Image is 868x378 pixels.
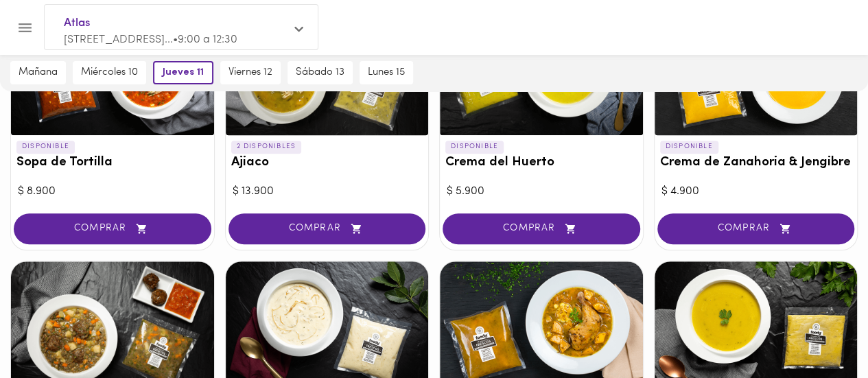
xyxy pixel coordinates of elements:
div: $ 4.900 [661,184,851,200]
span: COMPRAR [246,223,409,235]
p: 2 DISPONIBLES [231,141,302,153]
div: $ 5.900 [447,184,636,200]
button: lunes 15 [360,61,413,84]
span: COMPRAR [31,223,194,235]
span: mañana [19,67,58,79]
span: miércoles 10 [81,67,138,79]
span: jueves 11 [163,67,204,79]
span: Atlas [64,14,285,32]
button: COMPRAR [443,213,640,244]
div: $ 8.900 [18,184,207,200]
h3: Sopa de Tortilla [16,156,209,170]
button: sábado 13 [288,61,353,84]
button: viernes 12 [220,61,281,84]
span: [STREET_ADDRESS]... • 9:00 a 12:30 [64,34,237,45]
p: DISPONIBLE [16,141,75,153]
span: viernes 12 [228,67,272,79]
button: miércoles 10 [73,61,146,84]
span: lunes 15 [368,67,405,79]
iframe: Messagebird Livechat Widget [788,298,854,364]
span: COMPRAR [675,223,838,235]
button: COMPRAR [657,213,855,244]
button: COMPRAR [14,213,211,244]
div: $ 13.900 [233,184,422,200]
p: DISPONIBLE [660,141,718,153]
span: sábado 13 [296,67,344,79]
h3: Crema del Huerto [445,156,637,170]
span: COMPRAR [460,223,623,235]
button: Menu [8,11,42,45]
p: DISPONIBLE [445,141,504,153]
button: mañana [10,61,66,84]
button: jueves 11 [153,61,213,84]
h3: Crema de Zanahoria & Jengibre [660,156,852,170]
button: COMPRAR [228,213,426,244]
h3: Ajiaco [231,156,423,170]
